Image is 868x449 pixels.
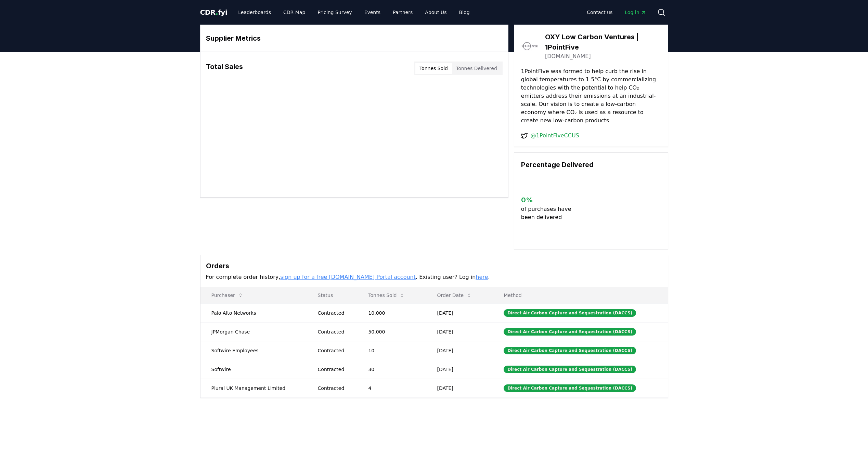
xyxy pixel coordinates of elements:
[426,360,493,379] td: [DATE]
[452,63,501,74] button: Tonnes Delivered
[504,347,636,354] div: Direct Air Carbon Capture and Sequestration (DACCS)
[545,32,661,52] h3: OXY Low Carbon Ventures | 1PointFive
[216,8,218,16] span: .
[318,310,352,316] div: Contracted
[357,360,426,379] td: 30
[200,8,228,17] a: CDR.fyi
[531,132,579,140] a: @1PointFiveCCUS
[206,261,662,271] h3: Orders
[504,309,636,317] div: Direct Air Carbon Capture and Sequestration (DACCS)
[318,328,352,335] div: Contracted
[498,292,662,299] p: Method
[318,347,352,354] div: Contracted
[200,341,307,360] td: Softwire Employees
[206,62,243,75] h3: Total Sales
[504,384,636,392] div: Direct Air Carbon Capture and Sequestration (DACCS)
[357,341,426,360] td: 10
[521,160,661,170] h3: Percentage Delivered
[206,33,503,43] h3: Supplier Metrics
[521,67,661,125] p: 1PointFive was formed to help curb the rise in global temperatures to 1.5°C by commercializing te...
[581,6,618,18] a: Contact us
[278,6,311,18] a: CDR Map
[521,205,577,221] p: of purchases have been delivered
[357,379,426,397] td: 4
[363,288,410,302] button: Tonnes Sold
[415,63,452,74] button: Tonnes Sold
[426,379,493,397] td: [DATE]
[200,8,228,16] span: CDR fyi
[357,322,426,341] td: 50,000
[312,292,352,299] p: Status
[476,274,488,280] a: here
[206,273,662,281] p: For complete order history, . Existing user? Log in .
[200,303,307,322] td: Palo Alto Networks
[233,6,276,18] a: Leaderboards
[200,379,307,397] td: Plural UK Management Limited
[431,288,477,302] button: Order Date
[504,366,636,373] div: Direct Air Carbon Capture and Sequestration (DACCS)
[359,6,386,18] a: Events
[200,360,307,379] td: Softwire
[426,341,493,360] td: [DATE]
[419,6,452,18] a: About Us
[619,6,651,18] a: Log in
[318,366,352,373] div: Contracted
[200,322,307,341] td: JPMorgan Chase
[545,52,591,60] a: [DOMAIN_NAME]
[312,6,357,18] a: Pricing Survey
[280,274,416,280] a: sign up for a free [DOMAIN_NAME] Portal account
[504,328,636,336] div: Direct Air Carbon Capture and Sequestration (DACCS)
[625,9,646,16] span: Log in
[318,385,352,392] div: Contracted
[426,303,493,322] td: [DATE]
[233,6,475,18] nav: Main
[357,303,426,322] td: 10,000
[454,6,475,18] a: Blog
[206,288,249,302] button: Purchaser
[426,322,493,341] td: [DATE]
[521,195,577,205] h3: 0 %
[581,6,651,18] nav: Main
[521,38,538,55] img: OXY Low Carbon Ventures | 1PointFive-logo
[387,6,418,18] a: Partners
